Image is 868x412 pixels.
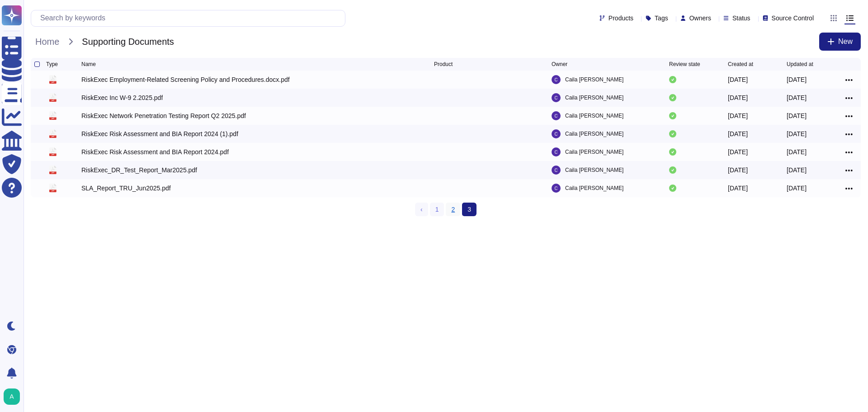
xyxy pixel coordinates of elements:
span: Caila [PERSON_NAME] [565,111,623,120]
a: 2 [446,203,460,216]
div: [DATE] [787,147,807,156]
span: 3 [462,203,476,216]
div: [DATE] [787,184,807,193]
span: Owner [552,62,567,67]
div: [DATE] [787,75,807,84]
span: Status [732,15,750,21]
div: RiskExec Risk Assessment and BIA Report 2024 (1).pdf [81,129,238,138]
span: Source Control [772,15,814,21]
span: Home [31,35,64,48]
img: user [552,166,561,175]
div: [DATE] [728,184,748,193]
span: Caila [PERSON_NAME] [565,75,623,84]
div: RiskExec Employment-Related Screening Policy and Procedures.docx.pdf [81,75,290,84]
img: user [4,388,20,405]
div: [DATE] [728,93,748,102]
span: Caila [PERSON_NAME] [565,166,623,175]
img: user [552,147,561,156]
span: Name [81,62,96,67]
span: Product [434,62,453,67]
span: Caila [PERSON_NAME] [565,184,623,193]
img: user [552,184,561,193]
span: New [838,38,853,45]
img: user [552,111,561,120]
span: Caila [PERSON_NAME] [565,93,623,102]
span: Review state [669,62,700,67]
a: 1 [430,203,444,216]
span: Products [609,15,633,21]
div: [DATE] [728,129,748,138]
div: [DATE] [787,166,807,175]
span: Tags [655,15,668,21]
button: user [2,387,26,407]
img: user [552,93,561,102]
div: [DATE] [787,111,807,120]
div: RiskExec Network Penetration Testing Report Q2 2025.pdf [81,111,246,120]
input: Search by keywords [36,10,345,26]
div: SLA_Report_TRU_Jun2025.pdf [81,184,171,193]
div: [DATE] [728,75,748,84]
span: Type [46,62,58,67]
div: [DATE] [728,111,748,120]
div: [DATE] [787,93,807,102]
span: Caila [PERSON_NAME] [565,147,623,156]
div: RiskExec Inc W-9 2.2025.pdf [81,93,163,102]
span: Updated at [787,62,813,67]
span: ‹ [420,206,423,213]
div: [DATE] [728,166,748,175]
div: RiskExec Risk Assessment and BIA Report 2024.pdf [81,147,229,156]
span: Owners [689,15,711,21]
div: [DATE] [787,129,807,138]
span: Supporting Documents [77,35,178,48]
img: user [552,75,561,84]
span: Caila [PERSON_NAME] [565,129,623,138]
span: Created at [728,62,753,67]
button: New [819,33,861,51]
div: RiskExec_DR_Test_Report_Mar2025.pdf [81,166,197,175]
img: user [552,129,561,138]
div: [DATE] [728,147,748,156]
